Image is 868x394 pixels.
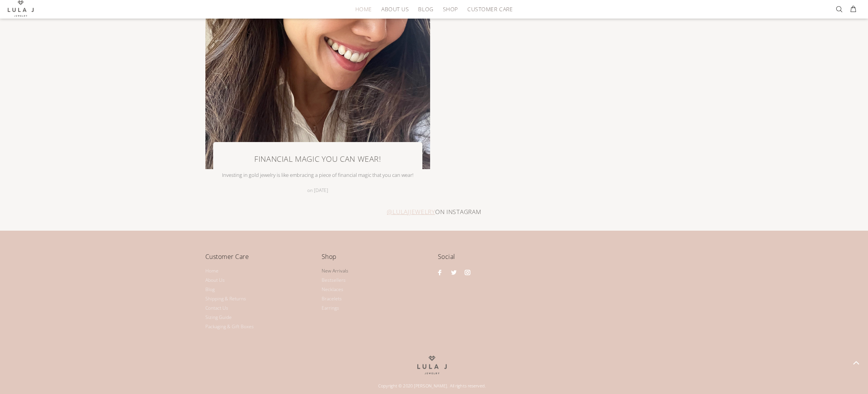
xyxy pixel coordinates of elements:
p: Investing in gold jewelry is like embracing a piece of financial magic that you can wear! [219,171,417,179]
span: About Us [381,6,409,12]
span: Shop [443,6,458,12]
a: Bestsellers [322,276,346,285]
a: New Arrivals [322,266,348,276]
a: Contact Us [205,303,228,313]
a: Bracelets [322,294,342,303]
div: ON INSTAGRAM [205,206,663,218]
h4: Social [438,252,663,267]
a: Sizing Guide [205,313,232,322]
div: Copyright © 2020 [PERSON_NAME]. All rights reserved. [205,374,659,393]
div: on [DATE] [303,187,332,194]
a: Shop [438,3,463,15]
a: Necklaces [322,285,343,294]
a: Blog [205,285,215,294]
h4: Shop [322,252,430,267]
a: Home [205,266,219,276]
h4: Customer Care [205,252,314,267]
a: About Us [205,276,225,285]
span: HOME [355,6,372,12]
a: Earrings [322,303,339,313]
a: Packaging & Gift Boxes [205,322,254,331]
a: Blog [413,3,438,15]
a: @LULAJJEWELRY [387,206,435,218]
span: Blog [418,6,433,12]
a: BACK TO TOP [844,351,868,375]
a: Financial Magic You Can Wear! [254,153,381,165]
a: About Us [377,3,413,15]
a: Shipping & Returns [205,294,246,303]
a: Customer Care [463,3,513,15]
a: HOME [351,3,377,15]
span: Customer Care [467,6,513,12]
